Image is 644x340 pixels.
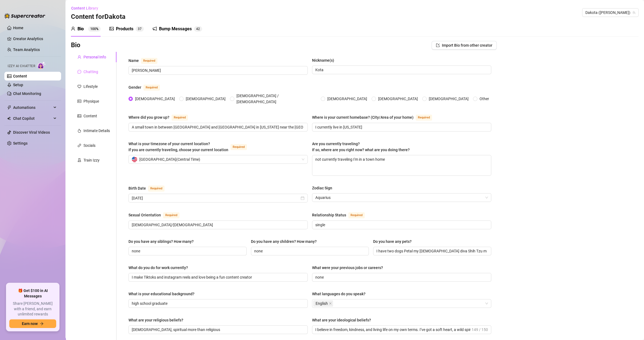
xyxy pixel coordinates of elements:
[132,157,137,162] img: us
[376,96,420,102] span: [DEMOGRAPHIC_DATA]
[13,141,28,145] a: Settings
[316,300,328,306] span: English
[329,302,332,305] span: close
[312,265,387,271] label: What were your previous jobs or careers?
[128,142,228,152] span: What is your timezone of your current location? If you are currently traveling, choose your curre...
[71,4,103,13] button: Content Library
[133,96,177,102] span: [DEMOGRAPHIC_DATA]
[334,300,335,307] input: What languages do you speak?
[83,157,100,163] div: Train Izzy
[116,26,133,32] div: Products
[13,74,27,78] a: Content
[312,57,338,63] label: Nickname(s)
[254,248,365,254] input: Do you have any children? How many?
[128,265,192,271] label: What do you do for work currently?
[138,27,140,31] span: 3
[132,300,303,306] input: What is your educational background?
[315,222,487,228] input: Relationship Status
[632,11,636,14] span: team
[71,26,75,31] span: user
[132,327,303,333] input: What are your religious beliefs?
[148,186,164,192] span: Required
[128,265,188,271] div: What do you do for work currently?
[315,327,471,333] input: What are your ideological beliefs?
[184,96,228,102] span: [DEMOGRAPHIC_DATA]
[71,41,80,50] h3: Bio
[312,291,369,297] label: What languages do you speak?
[4,13,45,19] img: logo-BBDzfeDw.svg
[251,238,320,244] label: Do you have any children? How many?
[83,128,110,134] div: Intimate Details
[312,114,414,120] div: Where is your current homebase? (City/Area of your home)
[83,54,106,60] div: Personal Info
[312,57,334,63] div: Nickname(s)
[436,43,440,47] span: import
[315,193,488,202] span: Aquarius
[376,248,487,254] input: Do you have any pets?
[8,64,35,69] span: Izzy AI Chatter
[77,99,81,103] span: idcard
[128,185,170,192] label: Birth Date
[140,27,142,31] span: 7
[172,115,188,121] span: Required
[132,124,303,130] input: Where did you grow up?
[315,124,487,130] input: Where is your current homebase? (City/Area of your home)
[132,67,303,73] input: Name
[442,43,492,47] span: Import Bio from other creator
[139,155,200,163] span: [GEOGRAPHIC_DATA] ( Central Time )
[83,69,98,75] div: Chatting
[325,96,369,102] span: [DEMOGRAPHIC_DATA]
[109,26,114,31] span: picture
[373,238,415,244] label: Do you have any pets?
[83,113,97,119] div: Content
[312,212,346,218] div: Relationship Status
[132,274,303,280] input: What do you do for work currently?
[71,13,125,21] h3: Content for Dakota
[477,96,491,102] span: Other
[234,93,319,105] span: [DEMOGRAPHIC_DATA] / [DEMOGRAPHIC_DATA]
[13,47,40,52] a: Team Analytics
[312,265,383,271] div: What were your previous jobs or careers?
[159,26,192,32] div: Bump Messages
[152,26,157,31] span: notification
[432,41,497,50] button: Import Bio from other creator
[71,6,98,10] span: Content Library
[313,300,333,307] span: English
[163,212,179,218] span: Required
[13,91,41,96] a: Chat Monitoring
[132,248,242,254] input: Do you have any siblings? How many?
[312,291,366,297] div: What languages do you speak?
[128,238,197,244] label: Do you have any siblings? How many?
[88,26,101,32] sup: 100%
[132,195,299,201] input: Birth Date
[128,317,183,323] div: What are your religious beliefs?
[9,319,56,328] button: Earn nowarrow-right
[198,27,200,31] span: 2
[128,114,169,120] div: Where did you grow up?
[83,83,98,90] div: Lifestyle
[128,238,194,244] div: Do you have any siblings? How many?
[472,327,488,333] span: 149 / 150
[315,67,487,73] input: Nickname(s)
[312,185,332,191] div: Zodiac Sign
[128,212,185,218] label: Sexual Orientation
[7,105,11,110] span: thunderbolt
[9,288,56,299] span: 🎁 Get $100 in AI Messages
[128,114,194,121] label: Where did you grow up?
[13,26,23,30] a: Home
[77,129,81,133] span: fire
[77,158,81,162] span: experiment
[251,238,317,244] div: Do you have any children? How many?
[348,212,365,218] span: Required
[13,114,52,123] span: Chat Copilot
[128,58,139,64] div: Name
[77,114,81,118] span: picture
[37,61,46,69] img: AI Chatter
[143,85,160,91] span: Required
[312,155,491,175] textarea: not currently traveling I'm in a town home
[128,317,187,323] label: What are your religious beliefs?
[128,57,163,64] label: Name
[315,274,487,280] input: What were your previous jobs or careers?
[83,98,99,104] div: Physique
[230,144,247,150] span: Required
